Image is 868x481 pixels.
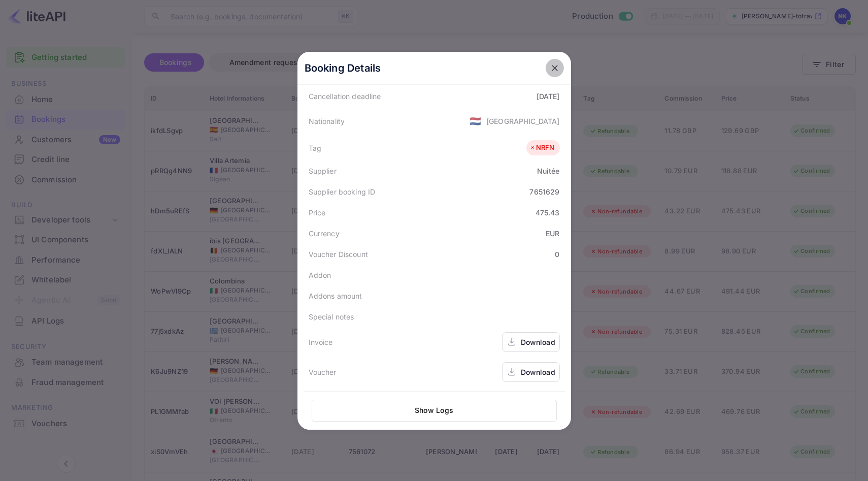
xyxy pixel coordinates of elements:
div: Voucher [309,367,337,377]
div: Download [521,337,555,347]
div: Nationality [309,116,345,126]
div: Addons amount [309,291,362,301]
div: NRFN [529,143,555,153]
span: United States [470,112,481,130]
div: Price [309,207,326,218]
div: Voucher Discount [309,249,368,260]
div: 475.43 [536,207,560,218]
div: 7651629 [529,186,559,197]
div: Special notes [309,311,354,322]
div: Cancellation deadline [309,91,381,102]
div: Supplier booking ID [309,186,376,197]
div: Addon [309,270,331,280]
div: Invoice [309,337,333,347]
div: [DATE] [537,91,560,102]
div: 0 [555,249,559,260]
div: Download [521,367,555,377]
div: Nuitée [537,166,560,176]
button: Show Logs [312,400,557,422]
div: EUR [546,228,559,239]
button: close [546,59,564,77]
p: Booking Details [305,60,381,76]
div: [GEOGRAPHIC_DATA] [486,116,560,126]
div: Supplier [309,166,337,176]
div: Currency [309,228,340,239]
div: Tag [309,143,321,153]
